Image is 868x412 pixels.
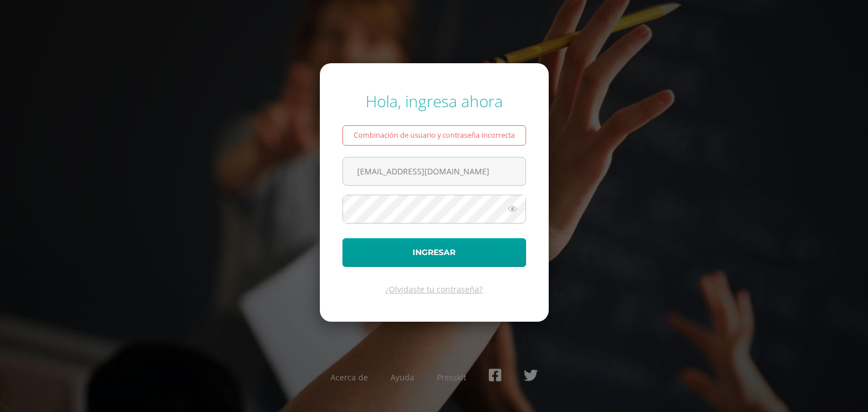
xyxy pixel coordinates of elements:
[342,90,526,112] div: Hola, ingresa ahora
[343,157,526,185] input: Correo electrónico o usuario
[385,284,483,295] a: ¿Olvidaste tu contraseña?
[342,238,526,267] button: Ingresar
[390,372,414,383] a: Ayuda
[437,372,466,383] a: Presskit
[331,372,368,383] a: Acerca de
[342,125,526,146] div: Combinación de usuario y contraseña incorrecta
